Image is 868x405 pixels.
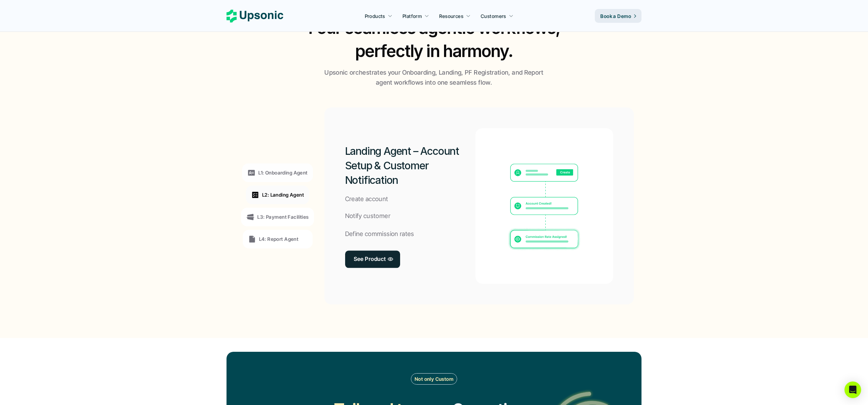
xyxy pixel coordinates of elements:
h2: Four seamless agentic workflows, perfectly in harmony. [301,16,567,63]
h2: Landing Agent – Account Setup & Customer Notification [345,144,476,187]
p: Customers [481,12,506,20]
p: Platform [403,12,422,20]
p: L4: Report Agent [259,235,299,243]
a: See Product [345,251,400,268]
p: See Product [354,254,386,264]
p: Products [365,12,385,20]
p: Upsonic orchestrates your Onboarding, Landing, PF Registration, and Report agent workflows into o... [322,68,546,88]
p: L2: Landing Agent [262,191,304,198]
p: Define commission rates [345,229,414,239]
a: Book a Demo [595,9,641,23]
p: L1: Onboarding Agent [258,169,307,176]
p: Create account [345,194,388,204]
p: Notify customer [345,211,390,221]
p: Book a Demo [600,12,631,20]
a: Products [361,10,397,22]
div: Open Intercom Messenger [844,382,861,398]
p: Not only Custom [415,375,453,383]
p: Resources [439,12,463,20]
p: L3: Payment Facilities [257,213,308,220]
